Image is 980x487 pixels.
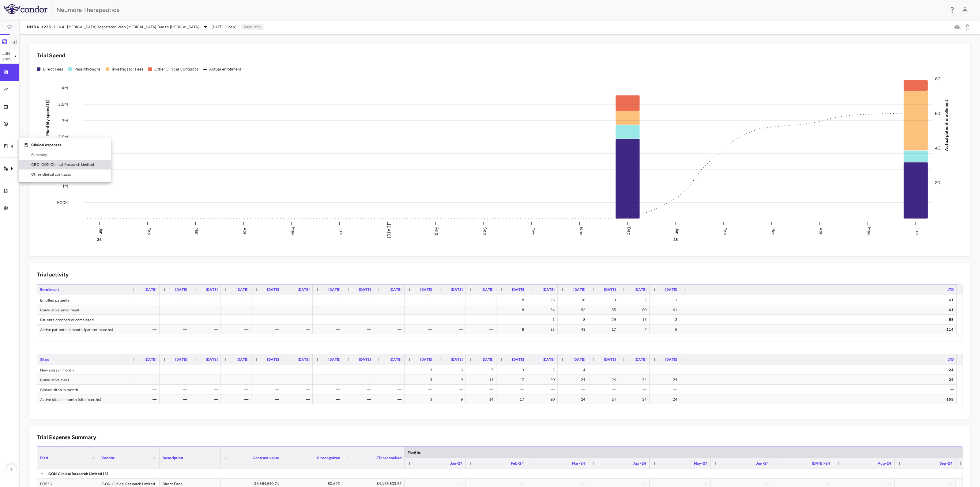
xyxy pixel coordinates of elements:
[19,169,111,179] a: Other clinical contracts
[31,172,106,177] span: Other clinical contracts
[19,150,111,160] a: Summary
[31,142,106,148] p: Clinical expenses
[31,152,106,158] span: Summary
[31,162,106,167] span: CRO ICON Clinical Research Limited
[19,160,111,169] a: CRO ICON Clinical Research Limited
[19,140,111,150] div: Clinical expenses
